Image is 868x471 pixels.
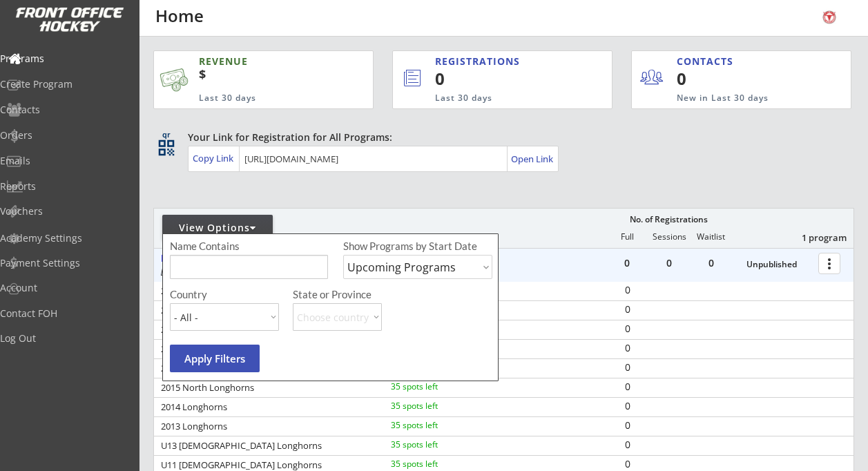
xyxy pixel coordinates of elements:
sup: $ [199,66,206,82]
a: Open Link [511,149,554,169]
div: 1 program [775,231,847,244]
div: Unpublished [746,260,811,269]
div: 0 [677,67,762,90]
div: Name Contains [170,241,279,251]
div: CONTACTS [677,55,740,68]
div: 0 [607,285,648,295]
div: 2018 Longhorns [161,306,372,315]
div: Copy Link [193,152,236,164]
div: 2019 Longhorns [161,287,372,296]
div: State or Province [293,289,490,300]
div: 0 [607,421,648,430]
div: Waitlist [690,232,731,242]
div: 0 [606,258,648,268]
div: 0 [607,305,648,314]
div: No. of Registrations [626,215,711,224]
button: qr_code [156,137,177,158]
div: 2016 Longhorns [161,345,372,354]
div: REGISTRATIONS [435,55,554,68]
div: 2017 Longhorns [161,325,372,334]
div: 0 [648,258,690,268]
div: 2015 North Longhorns [161,383,372,392]
div: 35 spots left [391,421,480,430]
div: REVENUE [199,55,314,68]
div: 0 [607,401,648,411]
div: Open Link [511,153,554,165]
div: U11 [DEMOGRAPHIC_DATA] Longhorns [161,461,372,470]
div: 0 [607,363,648,372]
div: Full [606,232,648,242]
button: more_vert [818,253,840,274]
div: Your Link for Registration for All Programs: [188,131,811,144]
div: View Options [162,221,273,235]
div: 35 spots left [391,460,480,468]
div: 0 [607,343,648,353]
div: 2014 Longhorns [161,403,372,412]
div: 0 [607,440,648,450]
div: New in Last 30 days [677,93,787,104]
div: Sessions [648,232,690,242]
div: Country [170,289,279,300]
div: Last 30 days [199,93,314,104]
div: 2013 Longhorns [161,422,372,431]
div: 35 spots left [391,383,480,391]
div: Last 30 days [435,93,555,104]
div: 0 [435,67,566,90]
div: 35 spots left [391,441,480,449]
div: 0 [607,324,648,334]
div: 0 [691,258,732,268]
div: Longhorns Spring Hockey Tryouts [161,253,376,265]
div: Show Programs by Start Date [343,241,490,251]
div: 35 spots left [391,402,480,410]
div: 0 [607,459,648,469]
div: U13 [DEMOGRAPHIC_DATA] Longhorns [161,441,372,450]
div: 0 [607,382,648,392]
div: qr [157,131,174,140]
div: 2015 Longhorns [161,364,372,373]
button: Apply Filters [170,345,260,372]
div: [DATE] - [DATE] [161,267,372,276]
